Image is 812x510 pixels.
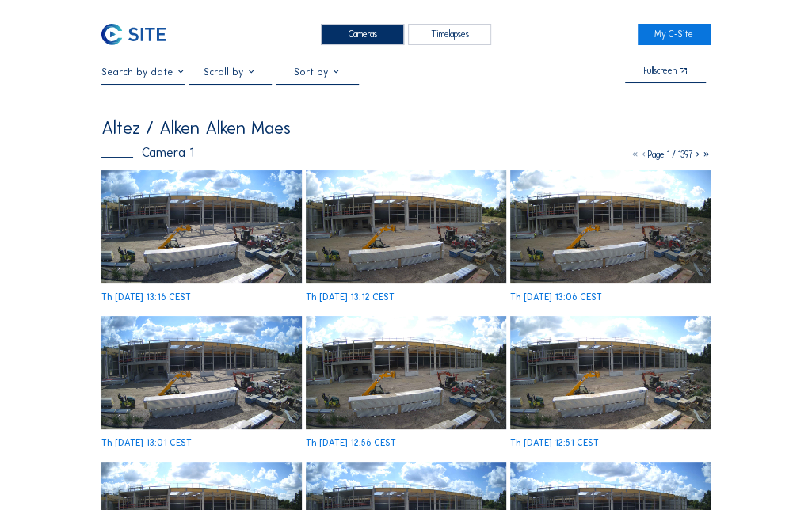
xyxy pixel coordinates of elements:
[510,170,711,283] img: image_52706022
[321,24,404,45] div: Cameras
[648,149,693,160] span: Page 1 / 1397
[306,439,396,447] div: Th [DATE] 12:56 CEST
[101,439,192,447] div: Th [DATE] 13:01 CEST
[101,66,185,78] input: Search by date 󰅀
[510,316,711,428] img: image_52705620
[408,24,491,45] div: Timelapses
[101,120,291,138] div: Altez / Alken Alken Maes
[101,24,174,45] a: C-SITE Logo
[510,439,599,447] div: Th [DATE] 12:51 CEST
[101,293,191,302] div: Th [DATE] 13:16 CEST
[644,67,677,76] div: Fullscreen
[101,24,165,45] img: C-SITE Logo
[101,316,302,428] img: image_52705888
[510,293,602,302] div: Th [DATE] 13:06 CEST
[306,316,506,428] img: image_52705752
[101,147,194,159] div: Camera 1
[306,293,395,302] div: Th [DATE] 13:12 CEST
[638,24,711,45] a: My C-Site
[101,170,302,283] img: image_52706301
[306,170,506,283] img: image_52706186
